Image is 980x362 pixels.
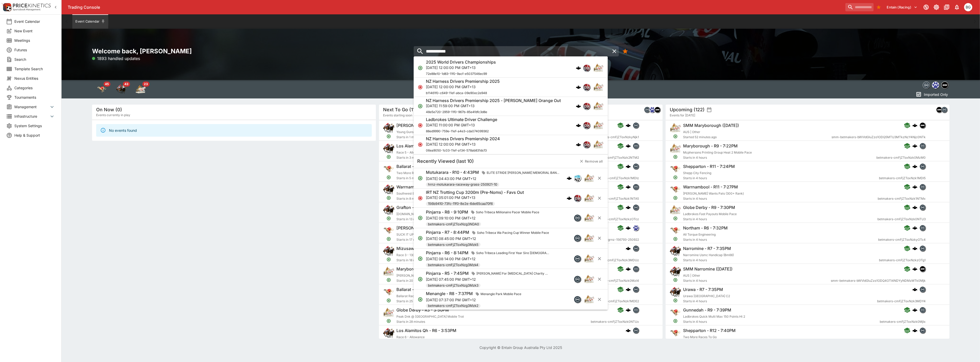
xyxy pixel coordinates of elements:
h6: Maryborough - R3 - 3:42PM [396,266,452,272]
img: harness_racing.png [593,120,604,130]
div: grnz [932,82,939,89]
img: betmakers.png [923,82,930,88]
img: greyhound_racing.png [670,163,681,175]
h6: Los Alamitos Qh - R6 - 3:53PM [396,328,456,333]
img: betmakers.png [633,123,638,128]
h6: SMM Maryborough ([DATE]) [683,123,739,128]
div: cerberus [576,85,581,90]
h5: Recently Viewed (last 10) [417,158,474,164]
span: Starts in 4 hours [683,196,878,201]
img: logo-cerberus.svg [912,246,917,251]
div: betmakers [633,163,639,169]
input: search [414,46,610,56]
span: System Settings [14,123,55,128]
div: cerberus [625,143,631,148]
span: New Event [14,28,55,34]
span: Meetings [14,38,55,43]
img: greyhound_racing [97,84,107,94]
img: horse_racing.png [383,122,394,134]
div: pricekinetics [583,64,590,72]
img: logo-cerberus.svg [912,287,917,292]
div: grnz [649,107,655,113]
span: Starts in 8 minutes [396,196,592,201]
div: betmakers [633,143,639,149]
div: cerberus [912,164,917,169]
img: betmakers.png [633,307,638,313]
img: harness_racing.png [584,274,594,284]
div: samemeetingmulti [654,107,661,113]
span: Futures [14,47,55,53]
img: horse_racing.png [383,204,394,216]
span: betmakers-cmFjZToxNzk0MjIx [880,319,926,324]
img: logo-cerberus.svg [625,184,631,189]
input: search [845,3,874,11]
span: Event Calendar [14,19,55,24]
span: Soho Tribeca Miilionaire Pacer Mobile Pace [474,210,541,215]
div: betmakers [644,107,650,113]
div: cerberus [912,184,917,189]
img: greyhound_racing.png [670,307,681,318]
img: harness_racing [136,84,146,94]
svg: Closed [418,123,423,128]
img: betmakers.png [942,107,947,113]
div: samemeetingmulti [919,122,926,128]
span: smm-betmakers-bWVldGluZzo1ODQ4OTI4NDYyNDMzMTk0Mjk [831,278,926,283]
h6: Ballarat - R12 - 3:27PM [396,164,441,169]
div: cerberus [625,123,631,128]
span: Starts in 1 minute [396,135,593,140]
img: betmakers.png [920,328,925,333]
span: AUS | Other [683,130,700,134]
h6: NZ Harness Drivers Premiership 2025 [426,79,500,84]
span: Template Search [14,66,55,72]
img: greyhound_racing.png [383,163,394,175]
p: [DATE] 12:00:00 PM GMT+13 [426,65,496,70]
img: hrnz.png [574,175,581,182]
img: betmakers.png [920,246,925,251]
button: Bookmarks [875,3,883,11]
img: betmakers.png [574,276,581,283]
button: Event Calendar [72,14,108,29]
img: betmakers.png [574,215,581,221]
span: Young Guns [DATE] Hcp (70) [396,130,438,134]
span: Two More Races To Go [396,171,430,175]
div: pricekinetics [583,122,590,129]
div: cerberus [567,196,572,201]
svg: Open [418,65,423,71]
img: logo-cerberus.svg [912,164,917,169]
img: logo-cerberus.svg [567,196,572,201]
img: betmakers.png [574,296,581,303]
div: pricekinetics [583,84,590,91]
span: Events currently in play [96,113,130,118]
span: 45 [103,82,110,87]
img: logo-cerberus.svg [912,307,917,313]
span: 48e5e720-2959-11f0-967b-85e4fdfc3d8e [426,110,487,114]
img: logo-cerberus.svg [912,205,917,210]
img: betmakers.png [633,287,638,292]
img: betmakers.png [920,307,925,313]
div: Event type filters [922,80,949,90]
span: Southwest Equine Veterinary Group Mdn Plate [396,192,463,195]
span: betmakers-cmFjZToxNzk2NTM2 [590,155,639,160]
img: harness_racing.png [593,101,604,111]
img: betmakers.png [920,225,925,231]
img: harness_racing.png [584,173,594,183]
span: 72e88e10-1d83-11f0-9acf-e5037546ec99 [426,72,487,76]
div: Horse Racing [116,84,126,94]
div: betmakers [923,82,930,89]
img: betmakers.png [920,287,925,292]
p: 1893 handled updates [92,55,140,62]
div: Harness Racing [136,84,146,94]
h6: Shepparton - R11 - 7:24PM [683,164,735,169]
span: betmakers-cmFjZToxNzk0MzI4 [592,278,639,283]
img: grnz.png [633,225,638,231]
div: samemeetingmulti [941,82,948,89]
div: cerberus [625,184,631,189]
div: betmakers [919,204,926,210]
svg: Open [673,134,678,139]
img: logo-cerberus.svg [912,225,917,230]
img: horse_racing.png [383,245,394,257]
button: Select Tenant [884,3,921,11]
p: [DATE] 12:00:00 PM GMT+13 [426,84,500,89]
h6: 2025 World Drivers Championships [426,59,496,65]
img: harness_racing.png [584,254,594,264]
